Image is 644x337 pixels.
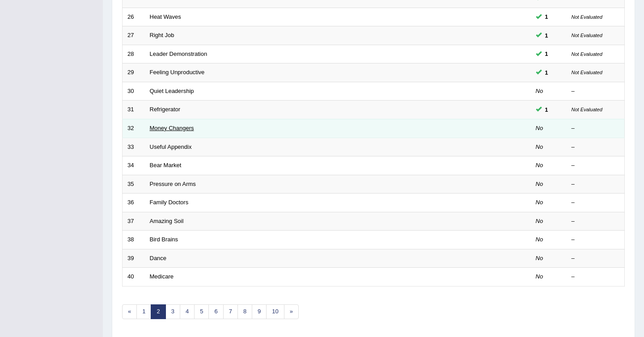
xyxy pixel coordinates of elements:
[123,63,145,82] td: 29
[572,254,620,263] div: –
[150,69,205,76] a: Feeling Unproductive
[150,255,167,261] a: Dance
[536,181,543,187] em: No
[123,156,145,175] td: 34
[536,143,543,150] em: No
[572,198,620,207] div: –
[572,236,620,244] div: –
[237,304,252,319] a: 8
[165,304,180,319] a: 3
[572,217,620,226] div: –
[150,218,184,224] a: Amazing Soil
[536,218,543,224] em: No
[536,199,543,206] em: No
[572,273,620,281] div: –
[572,33,602,38] small: Not Evaluated
[223,304,238,319] a: 7
[150,13,181,20] a: Heat Waves
[542,105,552,114] span: You can still take this question
[572,14,602,20] small: Not Evaluated
[123,26,145,45] td: 27
[194,304,209,319] a: 5
[572,87,620,96] div: –
[123,101,145,119] td: 31
[123,212,145,231] td: 37
[208,304,223,319] a: 6
[123,82,145,101] td: 30
[572,180,620,189] div: –
[572,124,620,133] div: –
[542,68,552,77] span: You can still take this question
[536,162,543,168] em: No
[572,51,602,57] small: Not Evaluated
[572,70,602,75] small: Not Evaluated
[150,32,174,38] a: Right Job
[150,236,178,243] a: Bird Brains
[150,106,181,113] a: Refrigerator
[150,273,174,280] a: Medicare
[123,119,145,138] td: 32
[123,175,145,194] td: 35
[536,255,543,261] em: No
[123,231,145,249] td: 38
[536,273,543,280] em: No
[123,249,145,268] td: 39
[542,49,552,59] span: You can still take this question
[180,304,195,319] a: 4
[123,8,145,26] td: 26
[284,304,299,319] a: »
[542,12,552,21] span: You can still take this question
[572,161,620,170] div: –
[123,268,145,286] td: 40
[542,31,552,40] span: You can still take this question
[150,125,194,131] a: Money Changers
[150,162,182,168] a: Bear Market
[266,304,284,319] a: 10
[150,199,189,206] a: Family Doctors
[536,125,543,131] em: No
[123,194,145,212] td: 36
[136,304,151,319] a: 1
[123,45,145,63] td: 28
[150,51,208,57] a: Leader Demonstration
[123,138,145,156] td: 33
[150,88,194,94] a: Quiet Leadership
[122,304,137,319] a: «
[572,143,620,152] div: –
[151,304,165,319] a: 2
[536,236,543,243] em: No
[150,181,196,187] a: Pressure on Arms
[572,107,602,112] small: Not Evaluated
[536,88,543,94] em: No
[150,143,192,150] a: Useful Appendix
[252,304,267,319] a: 9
